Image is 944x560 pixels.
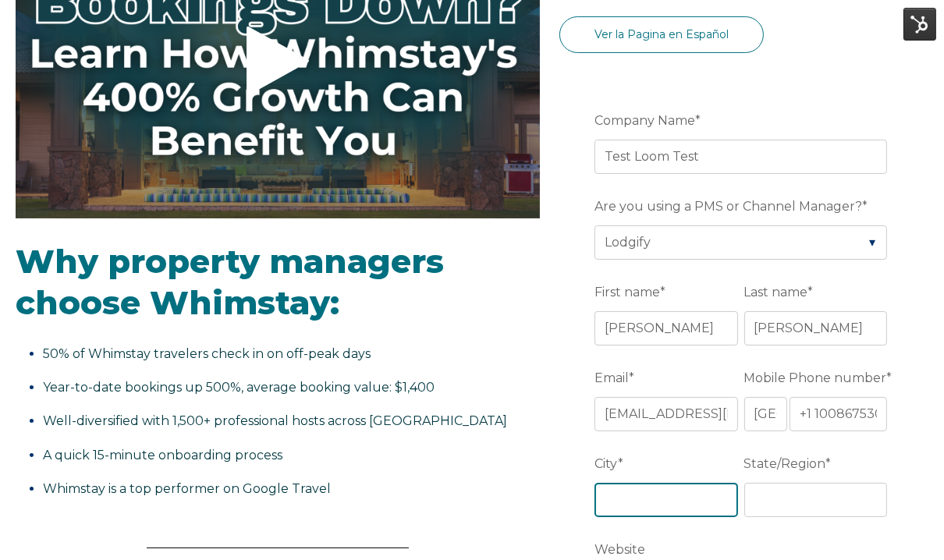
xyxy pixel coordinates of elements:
[43,346,371,361] span: 50% of Whimstay travelers check in on off-peak days
[744,366,887,390] span: Mobile Phone number
[43,481,331,496] span: Whimstay is a top performer on Google Travel
[594,366,629,390] span: Email
[903,8,936,41] img: HubSpot Tools Menu Toggle
[43,380,435,395] span: Year-to-date bookings up 500%, average booking value: $1,400
[594,452,618,476] span: City
[744,280,808,304] span: Last name
[43,448,282,463] span: A quick 15-minute onboarding process
[594,194,862,218] span: Are you using a PMS or Channel Manager?
[559,16,764,53] a: Ver la Pagina en Español
[594,280,660,304] span: First name
[16,241,444,323] span: Why property managers choose Whimstay:
[744,452,826,476] span: State/Region
[43,413,507,428] span: Well-diversified with 1,500+ professional hosts across [GEOGRAPHIC_DATA]
[594,108,695,133] span: Company Name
